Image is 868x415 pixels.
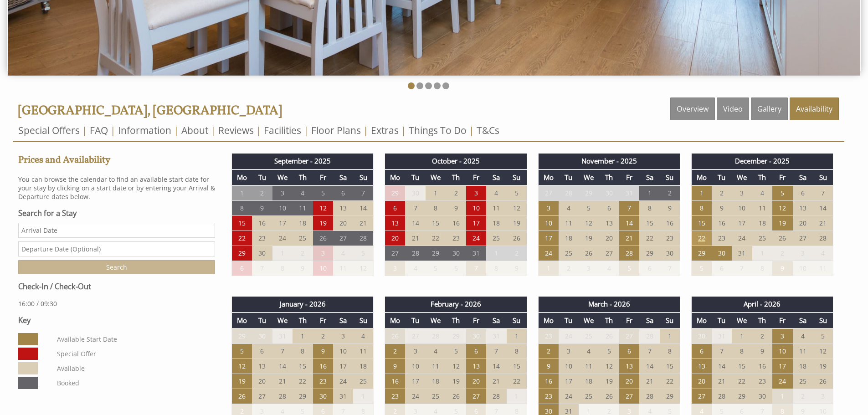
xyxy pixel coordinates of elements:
[446,231,466,246] td: 23
[118,124,171,137] a: Information
[486,328,506,344] td: 31
[446,201,466,216] td: 9
[446,169,466,185] th: Th
[712,313,732,328] th: Tu
[639,231,659,246] td: 22
[712,231,732,246] td: 23
[486,169,506,185] th: Sa
[752,185,772,201] td: 4
[599,313,619,328] th: Th
[293,328,313,344] td: 1
[446,313,466,328] th: Th
[599,231,619,246] td: 20
[272,169,293,185] th: We
[466,328,486,344] td: 30
[313,169,333,185] th: Fr
[353,185,373,201] td: 7
[732,185,752,201] td: 3
[405,313,425,328] th: Tu
[793,169,813,185] th: Sa
[486,201,506,216] td: 11
[333,246,353,261] td: 4
[333,231,353,246] td: 27
[405,201,425,216] td: 7
[507,313,527,328] th: Su
[272,201,293,216] td: 10
[405,185,425,201] td: 30
[599,261,619,276] td: 4
[660,185,680,201] td: 2
[293,201,313,216] td: 11
[619,313,639,328] th: Fr
[232,231,252,246] td: 22
[232,216,252,231] td: 15
[793,313,813,328] th: Sa
[752,201,772,216] td: 11
[385,185,405,201] td: 29
[813,216,833,231] td: 21
[538,328,558,344] td: 23
[405,231,425,246] td: 21
[579,169,599,185] th: We
[486,261,506,276] td: 8
[538,297,680,312] th: March - 2026
[333,216,353,231] td: 20
[793,246,813,261] td: 3
[353,201,373,216] td: 14
[486,246,506,261] td: 1
[218,124,254,137] a: Reviews
[409,124,467,137] a: Things To Do
[712,216,732,231] td: 16
[385,328,405,344] td: 26
[691,216,711,231] td: 15
[313,343,333,359] td: 9
[293,216,313,231] td: 18
[559,169,579,185] th: Tu
[272,231,293,246] td: 24
[660,201,680,216] td: 9
[313,328,333,344] td: 2
[660,169,680,185] th: Su
[507,231,527,246] td: 26
[732,169,752,185] th: We
[538,246,558,261] td: 24
[538,154,680,169] th: November - 2025
[772,246,792,261] td: 2
[426,231,446,246] td: 22
[426,169,446,185] th: We
[252,246,272,261] td: 30
[446,343,466,359] td: 5
[272,185,293,201] td: 3
[272,261,293,276] td: 8
[538,169,558,185] th: Mo
[18,315,215,325] h3: Key
[732,231,752,246] td: 24
[660,313,680,328] th: Su
[313,216,333,231] td: 19
[405,216,425,231] td: 14
[55,333,213,345] dd: Available Start Date
[466,246,486,261] td: 31
[486,216,506,231] td: 18
[717,97,749,120] a: Video
[466,313,486,328] th: Fr
[385,343,405,359] td: 2
[619,261,639,276] td: 5
[446,261,466,276] td: 6
[426,185,446,201] td: 1
[507,261,527,276] td: 9
[507,216,527,231] td: 19
[793,185,813,201] td: 6
[619,216,639,231] td: 14
[579,246,599,261] td: 26
[752,216,772,231] td: 18
[426,216,446,231] td: 15
[660,261,680,276] td: 7
[579,201,599,216] td: 5
[293,261,313,276] td: 9
[599,185,619,201] td: 30
[353,313,373,328] th: Su
[712,169,732,185] th: Tu
[732,201,752,216] td: 10
[181,124,208,137] a: About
